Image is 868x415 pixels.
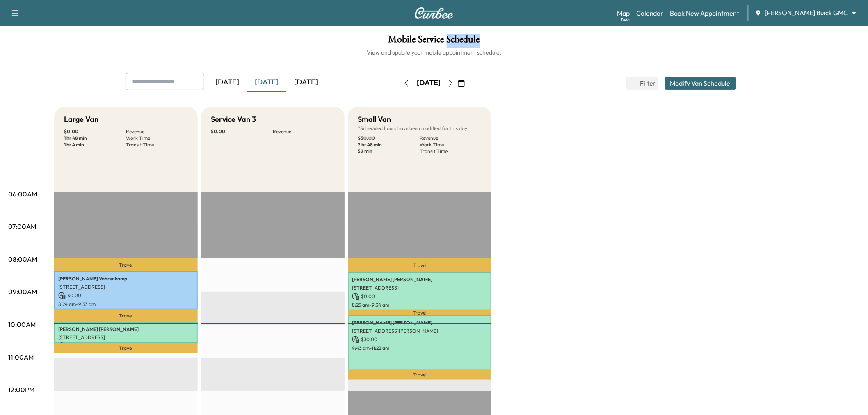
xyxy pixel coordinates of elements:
p: [STREET_ADDRESS] [352,285,487,291]
h5: Small Van [358,114,391,125]
p: 12:00PM [8,385,34,394]
div: [DATE] [208,73,247,92]
p: Revenue [273,128,335,135]
div: Beta [621,17,630,23]
p: Scheduled hours have been modified for this day [358,125,482,132]
p: Transit Time [126,141,188,148]
p: 06:00AM [8,189,37,199]
p: [PERSON_NAME] [PERSON_NAME] [352,276,487,283]
p: 52 min [358,148,420,155]
span: [PERSON_NAME] Buick GMC [765,8,848,18]
p: 9:43 am - 11:22 am [352,345,487,351]
p: Travel [348,310,491,315]
p: $ 0.00 [352,293,487,300]
p: $ 30.00 [358,135,420,141]
p: Travel [348,370,491,380]
p: [STREET_ADDRESS] [58,284,194,290]
p: 11:00AM [8,352,34,362]
h5: Service Van 3 [211,114,256,125]
a: Calendar [636,8,664,18]
p: $ 30.00 [352,336,487,343]
h5: Large Van [64,114,98,125]
p: 07:00AM [8,221,36,231]
p: Work Time [420,141,482,148]
p: $ 0.00 [211,128,273,135]
img: Curbee Logo [414,7,454,19]
a: Book New Appointment [670,8,740,18]
p: Revenue [420,135,482,141]
p: 8:24 am - 9:33 am [58,301,194,308]
span: Filter [640,78,655,88]
h1: Mobile Service Schedule [8,34,860,48]
p: Travel [348,258,491,272]
p: $ 0.00 [58,292,194,299]
p: [PERSON_NAME] [PERSON_NAME] [58,326,194,333]
p: [STREET_ADDRESS] [58,334,194,341]
p: Travel [54,343,198,353]
p: Travel [54,258,198,271]
p: 1 hr 4 min [64,141,126,148]
p: [PERSON_NAME] [PERSON_NAME] [352,319,487,326]
p: [STREET_ADDRESS][PERSON_NAME] [352,328,487,334]
div: [DATE] [417,78,441,88]
p: 09:00AM [8,287,37,296]
p: Transit Time [420,148,482,155]
p: 1 hr 48 min [64,135,126,141]
h6: View and update your mobile appointment schedule. [8,48,860,57]
p: [PERSON_NAME] Vahrenkamp [58,276,194,282]
p: 08:00AM [8,254,37,264]
div: [DATE] [247,73,286,92]
a: MapBeta [617,8,630,18]
p: 2 hr 48 min [358,141,420,148]
p: $ 0.00 [58,342,194,350]
button: Filter [626,77,658,90]
p: Revenue [126,128,188,135]
p: Travel [54,310,198,322]
div: [DATE] [286,73,326,92]
p: Work Time [126,135,188,141]
p: 8:25 am - 9:34 am [352,302,487,308]
button: Modify Van Schedule [665,77,736,90]
p: $ 0.00 [64,128,126,135]
p: 10:00AM [8,319,36,329]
